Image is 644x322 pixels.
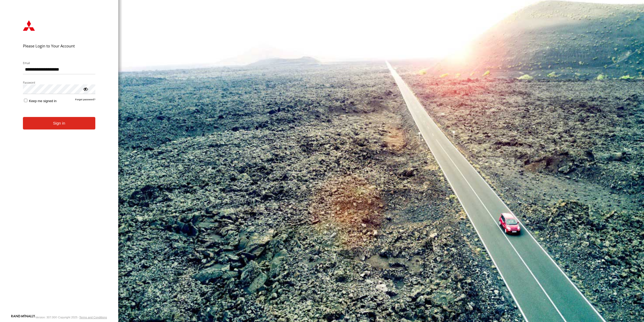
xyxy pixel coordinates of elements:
[79,316,107,319] a: Terms and Conditions
[15,13,103,314] form: main
[75,98,95,103] a: Forgot password?
[23,61,96,65] label: Email
[23,80,96,84] label: Password
[29,99,57,103] span: Keep me signed in
[23,43,96,48] h2: Please Login to Your Account
[83,86,88,91] div: ViewPassword
[23,117,96,130] button: Sign in
[55,316,107,319] div: © Copyright 2025 -
[35,316,55,319] div: Version: 307.00
[24,99,27,102] input: Keep me signed in
[11,315,35,320] a: Visit our Website
[23,20,35,31] img: Mitsubishi Fleet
